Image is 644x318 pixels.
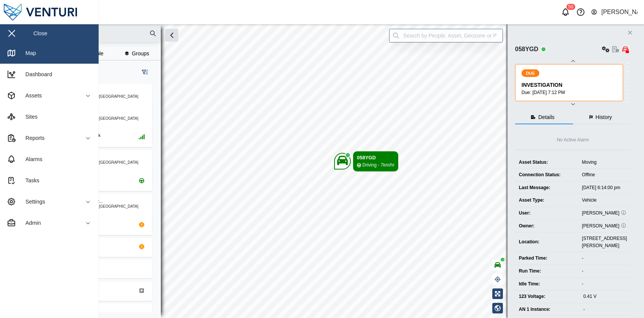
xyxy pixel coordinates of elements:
[538,114,554,120] span: Details
[334,151,398,171] div: Map marker
[582,197,627,204] div: Vehicle
[582,235,627,249] div: [STREET_ADDRESS][PERSON_NAME]
[583,306,627,313] div: -
[57,95,138,99] div: [GEOGRAPHIC_DATA], [GEOGRAPHIC_DATA]
[595,114,612,120] span: History
[20,113,38,121] div: Sites
[20,134,44,142] div: Reports
[557,136,589,144] div: No Active Alarm
[519,268,574,275] div: Run Time:
[521,81,618,89] div: INVESTIGATION
[582,159,627,166] div: Moving
[20,155,42,163] div: Alarms
[519,222,574,230] div: Owner:
[582,268,627,275] div: -
[33,29,47,38] div: Close
[57,117,138,121] div: [GEOGRAPHIC_DATA], [GEOGRAPHIC_DATA]
[87,51,104,56] span: People
[583,293,627,300] div: 0.41 V
[57,161,138,164] div: [GEOGRAPHIC_DATA], [GEOGRAPHIC_DATA]
[20,219,41,227] div: Admin
[566,4,575,10] div: 50
[519,255,574,262] div: Parked Time:
[132,51,149,56] span: Groups
[582,184,627,191] div: [DATE] 6:14:00 pm
[57,205,138,208] div: [GEOGRAPHIC_DATA], [GEOGRAPHIC_DATA]
[363,161,395,169] div: Driving - 7km/hr
[519,306,576,313] div: AN 1 Instance:
[601,8,638,17] div: [PERSON_NAME]
[582,280,627,288] div: -
[20,49,36,57] div: Map
[582,222,627,230] div: [PERSON_NAME]
[582,255,627,262] div: -
[591,7,638,17] button: [PERSON_NAME]
[582,171,627,179] div: Offline
[519,171,574,179] div: Connection Status:
[20,197,45,206] div: Settings
[389,29,503,42] input: Search by People, Asset, Geozone or Place
[526,70,535,77] span: DUE
[4,4,102,20] img: Main Logo
[519,184,574,191] div: Last Message:
[24,24,644,318] canvas: Map
[519,238,574,246] div: Location:
[582,210,627,217] div: [PERSON_NAME]
[519,159,574,166] div: Asset Status:
[519,197,574,204] div: Asset Type:
[20,70,52,78] div: Dashboard
[519,210,574,217] div: User:
[519,280,574,288] div: Idle Time:
[515,45,538,54] div: 058YGD
[20,91,42,100] div: Assets
[20,176,39,185] div: Tasks
[357,154,394,161] div: 058YGD
[521,89,618,96] div: Due: [DATE] 7:12 PM
[519,293,576,300] div: 123 Voltage:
